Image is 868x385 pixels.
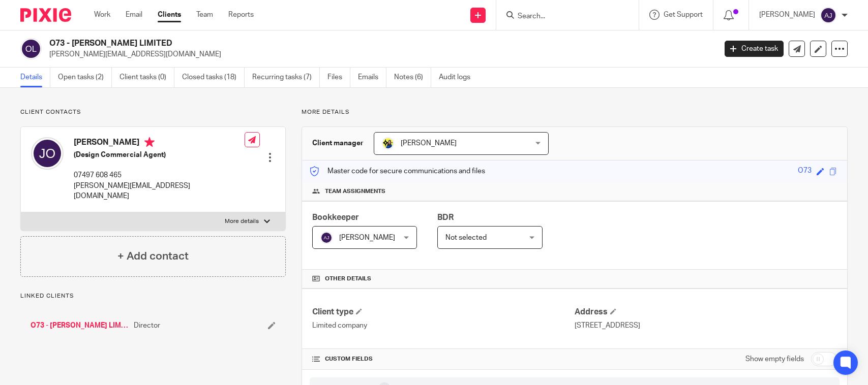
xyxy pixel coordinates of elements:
[339,234,395,241] span: [PERSON_NAME]
[302,108,848,116] p: More details
[798,166,812,177] div: O73
[126,10,142,20] a: Email
[312,213,359,221] span: Bookkeeper
[437,213,454,221] span: BDR
[312,355,575,363] h4: CUSTOM FIELDS
[74,150,245,160] h5: (Design Commercial Agent)
[58,68,112,87] a: Open tasks (2)
[20,108,286,116] p: Client contacts
[575,320,837,331] p: [STREET_ADDRESS]
[664,11,703,18] span: Get Support
[31,137,64,170] img: svg%3E
[20,38,42,59] img: svg%3E
[394,68,431,87] a: Notes (6)
[358,68,386,87] a: Emails
[759,10,815,20] p: [PERSON_NAME]
[401,140,457,147] span: [PERSON_NAME]
[320,232,333,244] img: svg%3E
[325,187,385,196] span: Team assignments
[745,354,804,364] label: Show empty fields
[382,137,394,149] img: Bobo-Starbridge%201.jpg
[517,12,608,21] input: Search
[820,7,836,23] img: svg%3E
[182,68,245,87] a: Closed tasks (18)
[252,68,320,87] a: Recurring tasks (7)
[312,138,364,148] h3: Client manager
[325,275,371,283] span: Other details
[20,8,71,22] img: Pixie
[74,170,245,180] p: 07497 608 465
[312,307,575,317] h4: Client type
[119,68,174,87] a: Client tasks (0)
[144,137,155,147] i: Primary
[725,41,784,57] a: Create task
[327,68,350,87] a: Files
[49,49,709,59] p: [PERSON_NAME][EMAIL_ADDRESS][DOMAIN_NAME]
[31,320,129,331] a: O73 - [PERSON_NAME] LIMITED
[225,217,259,226] p: More details
[158,10,181,20] a: Clients
[228,10,254,20] a: Reports
[312,320,575,331] p: Limited company
[117,248,189,264] h4: + Add contact
[575,307,837,317] h4: Address
[20,68,50,87] a: Details
[134,320,160,331] span: Director
[74,137,245,150] h4: [PERSON_NAME]
[196,10,213,20] a: Team
[310,166,485,176] p: Master code for secure communications and files
[445,234,487,241] span: Not selected
[20,292,286,300] p: Linked clients
[439,68,478,87] a: Audit logs
[49,38,577,49] h2: O73 - [PERSON_NAME] LIMITED
[74,181,245,202] p: [PERSON_NAME][EMAIL_ADDRESS][DOMAIN_NAME]
[94,10,110,20] a: Work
